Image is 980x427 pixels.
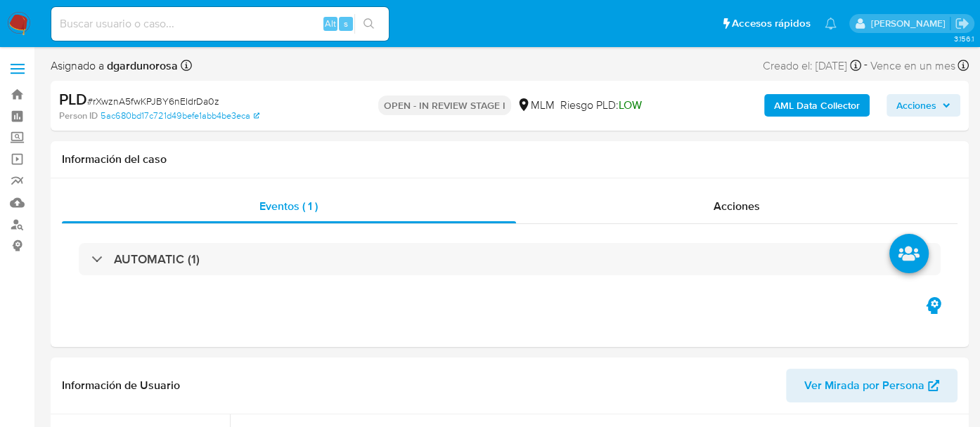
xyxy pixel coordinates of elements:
button: AML Data Collector [764,94,870,117]
span: Eventos ( 1 ) [259,198,318,214]
b: AML Data Collector [774,94,860,117]
div: Creado el: [DATE] [763,56,861,75]
h1: Información de Usuario [62,379,180,393]
a: Notificaciones [825,18,837,29]
a: 5ac680bd17c721d49befe1abb4be3eca [101,110,259,122]
button: Ver Mirada por Persona [786,369,958,402]
span: Vence en un mes [870,58,955,74]
a: Salir [955,16,969,31]
h3: AUTOMATIC (1) [114,251,200,267]
p: OPEN - IN REVIEW STAGE I [378,96,511,115]
button: Acciones [886,94,960,117]
button: search-icon [354,14,383,34]
h1: Información del caso [62,152,958,166]
b: dgardunorosa [104,58,178,74]
span: # rXwznA5fwKPJBY6nEIdrDa0z [87,94,219,108]
span: Ver Mirada por Persona [804,369,924,402]
span: - [864,56,868,75]
p: diego.gardunorosas@mercadolibre.com.mx [870,17,950,30]
div: MLM [517,98,555,113]
span: Alt [325,17,336,30]
b: PLD [59,88,87,110]
span: LOW [619,97,642,113]
span: Asignado a [51,58,178,74]
b: Person ID [59,110,98,122]
input: Buscar usuario o caso... [51,15,389,33]
span: Acciones [896,94,936,117]
span: Accesos rápidos [732,16,811,31]
span: s [344,17,348,30]
div: AUTOMATIC (1) [79,243,941,275]
span: Riesgo PLD: [560,98,642,113]
span: Acciones [714,198,760,214]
